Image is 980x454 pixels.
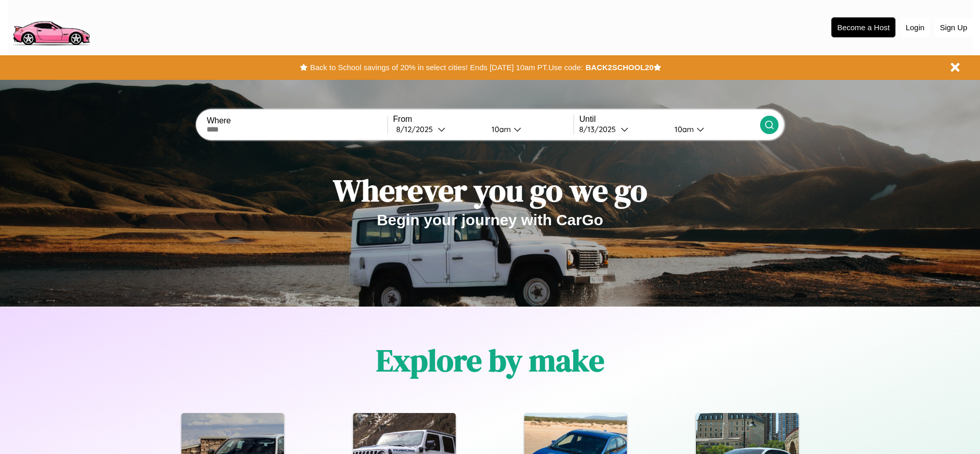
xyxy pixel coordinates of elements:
h1: Explore by make [376,339,604,381]
img: logo [8,5,94,48]
button: Login [901,18,930,37]
button: Sign Up [935,18,972,37]
button: 8/12/2025 [393,124,483,135]
div: 10am [669,124,697,134]
div: 8 / 12 / 2025 [396,124,438,134]
label: Where [207,116,387,125]
label: Until [579,115,760,124]
button: Become a Host [831,17,895,37]
button: Back to School savings of 20% in select cities! Ends [DATE] 10am PT.Use code: [308,60,585,75]
label: From [393,115,574,124]
button: 10am [666,124,760,135]
div: 10am [486,124,514,134]
button: 10am [483,124,574,135]
b: BACK2SCHOOL20 [585,63,654,72]
div: 8 / 13 / 2025 [579,124,621,134]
